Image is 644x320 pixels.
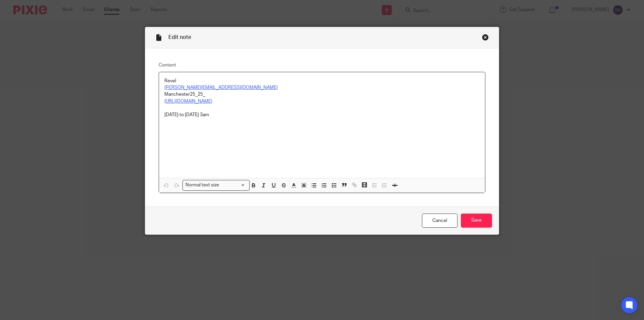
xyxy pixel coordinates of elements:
p: Revel [164,78,480,84]
input: Search for option [221,182,246,189]
p: Manchester25_25_ [164,91,480,98]
a: [PERSON_NAME][EMAIL_ADDRESS][DOMAIN_NAME] [164,85,278,90]
div: Close this dialog window [482,34,489,41]
label: Content [159,62,485,68]
span: Normal text size [184,182,221,189]
a: [URL][DOMAIN_NAME] [164,99,212,104]
p: [DATE] to [DATE] 3am [164,111,480,118]
div: Search for option [182,180,250,190]
a: Cancel [422,214,458,228]
input: Save [461,214,492,228]
span: Edit note [168,35,191,40]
